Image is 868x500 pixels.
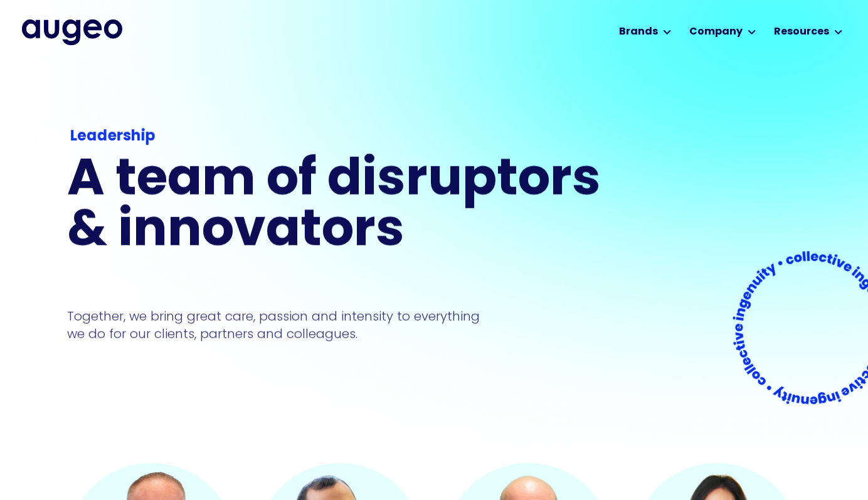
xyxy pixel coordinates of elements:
div: Resources [774,24,829,40]
h1: A team of disruptors & innovators [67,156,609,258]
div: Company [689,24,743,40]
a: home [22,19,122,45]
p: Together, we bring great care, passion and intensity to everything we do for our clients, partner... [67,307,499,343]
div: Brands [619,24,658,40]
div: Leadership [70,125,606,148]
img: Augeo's full logo in midnight blue. [22,19,122,45]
